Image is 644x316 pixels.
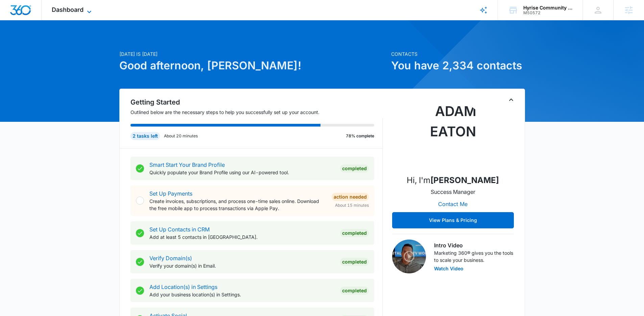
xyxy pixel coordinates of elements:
img: Intro Video [392,240,426,273]
a: Add Location(s) in Settings [149,284,217,290]
div: Action Needed [332,193,369,201]
h2: Getting Started [130,97,383,107]
p: Add at least 5 contacts in [GEOGRAPHIC_DATA]. [149,233,335,241]
a: Set Up Payments [149,190,192,197]
p: Contacts [391,50,525,58]
div: Completed [340,258,369,266]
div: 2 tasks left [130,132,160,140]
div: Completed [340,164,369,173]
p: 78% complete [346,133,374,139]
p: Outlined below are the necessary steps to help you successfully set up your account. [130,109,383,116]
button: Watch Video [434,266,463,271]
a: Smart Start Your Brand Profile [149,161,225,168]
div: account name [523,5,573,10]
p: Create invoices, subscriptions, and process one-time sales online. Download the free mobile app t... [149,198,326,212]
img: Adam Eaton [419,101,487,169]
p: [DATE] is [DATE] [119,50,387,58]
div: Completed [340,287,369,295]
h3: Intro Video [434,241,514,249]
button: View Plans & Pricing [392,212,514,228]
p: Quickly populate your Brand Profile using our AI-powered tool. [149,169,335,176]
h1: Good afternoon, [PERSON_NAME]! [119,58,387,74]
a: Verify Domain(s) [149,255,192,262]
p: Add your business location(s) in Settings. [149,291,335,298]
p: Verify your domain(s) in Email. [149,262,335,269]
a: Set Up Contacts in CRM [149,226,210,233]
h1: You have 2,334 contacts [391,58,525,74]
span: Dashboard [52,6,84,13]
p: Marketing 360® gives you the tools to scale your business. [434,249,514,264]
div: account id [523,10,573,15]
div: Completed [340,229,369,237]
button: Contact Me [431,196,474,212]
span: About 15 minutes [335,202,369,208]
strong: [PERSON_NAME] [430,175,499,185]
p: Success Manager [431,188,475,196]
p: Hi, I'm [407,174,499,186]
button: Toggle Collapse [507,96,515,104]
p: About 20 minutes [164,133,198,139]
